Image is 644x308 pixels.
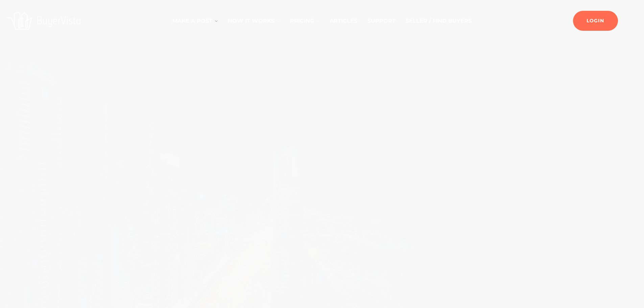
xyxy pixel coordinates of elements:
a: Make a post [172,17,212,25]
a: Pricing [290,17,314,25]
a: How it works [228,17,275,25]
a: Articles [330,17,357,25]
a: Login [573,11,618,31]
a: Support [367,17,396,25]
a: Seller / Find Buyers [406,17,472,25]
img: BeyerVista logotype [7,12,80,30]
